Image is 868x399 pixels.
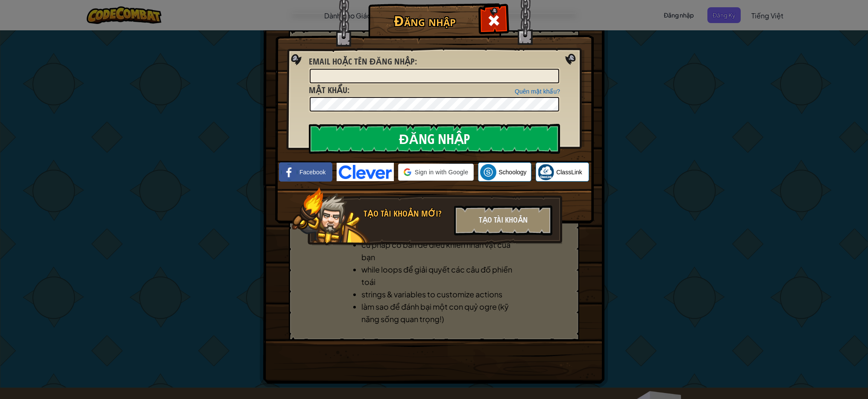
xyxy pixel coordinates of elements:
[309,56,415,67] span: Email hoặc tên đăng nhập
[499,168,526,176] span: Schoology
[309,124,560,154] input: Đăng nhập
[538,164,554,180] img: classlink-logo-small.png
[515,88,560,95] a: Quên mật khẩu?
[281,164,297,180] img: facebook_small.png
[398,164,474,181] div: Sign in with Google
[556,168,582,176] span: ClassLink
[309,84,347,96] span: Mật khẩu
[370,13,479,28] h1: Đăng nhập
[309,56,417,68] label: :
[309,84,349,97] label: :
[480,164,496,180] img: schoology.png
[364,208,449,220] div: Tạo tài khoản mới?
[299,168,325,176] span: Facebook
[415,168,468,176] span: Sign in with Google
[337,163,394,181] img: clever-logo-blue.png
[454,205,552,235] div: Tạo tài khoản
